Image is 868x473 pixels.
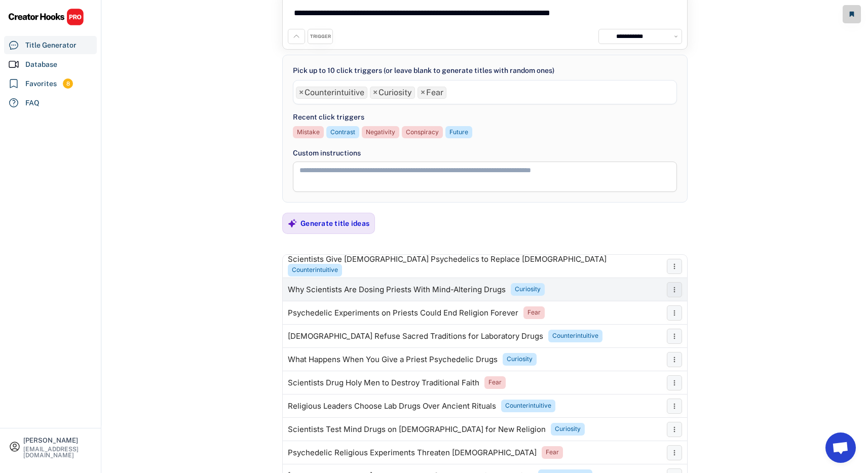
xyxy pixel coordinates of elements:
[293,65,554,76] div: Pick up to 10 click triggers (or leave blank to generate titles with random ones)
[546,448,559,457] div: Fear
[23,437,92,444] div: [PERSON_NAME]
[23,446,92,458] div: [EMAIL_ADDRESS][DOMAIN_NAME]
[330,128,355,137] div: Contrast
[288,379,479,387] div: Scientists Drug Holy Men to Destroy Traditional Faith
[288,309,518,317] div: Psychedelic Experiments on Priests Could End Religion Forever
[8,8,84,26] img: CHPRO%20Logo.svg
[366,128,395,137] div: Negativity
[293,148,677,159] div: Custom instructions
[297,128,320,137] div: Mistake
[488,378,502,387] div: Fear
[507,355,533,364] div: Curiosity
[25,78,57,89] div: Favorites
[25,98,40,108] div: FAQ
[288,356,498,364] div: What Happens When You Give a Priest Psychedelic Drugs
[418,87,446,99] li: Fear
[299,89,304,97] span: ×
[421,89,425,97] span: ×
[296,87,367,99] li: Counterintuitive
[601,32,611,41] img: channels4_profile.jpg
[555,425,581,433] div: Curiosity
[515,285,541,294] div: Curiosity
[373,89,378,97] span: ×
[288,286,506,294] div: Why Scientists Are Dosing Priests With Mind-Altering Drugs
[552,332,598,340] div: Counterintuitive
[825,432,856,463] a: Open chat
[527,308,541,317] div: Fear
[288,402,496,410] div: Religious Leaders Choose Lab Drugs Over Ancient Rituals
[370,87,415,99] li: Curiosity
[25,40,77,51] div: Title Generator
[449,128,468,137] div: Future
[288,449,537,457] div: Psychedelic Religious Experiments Threaten [DEMOGRAPHIC_DATA]
[310,33,331,40] div: TRIGGER
[288,255,607,263] div: Scientists Give [DEMOGRAPHIC_DATA] Psychedelics to Replace [DEMOGRAPHIC_DATA]
[300,219,369,228] div: Generate title ideas
[505,402,551,410] div: Counterintuitive
[288,425,546,433] div: Scientists Test Mind Drugs on [DEMOGRAPHIC_DATA] for New Religion
[25,59,57,70] div: Database
[406,128,439,137] div: Conspiracy
[293,112,364,123] div: Recent click triggers
[63,80,73,88] div: 8
[292,266,338,274] div: Counterintuitive
[288,332,543,340] div: [DEMOGRAPHIC_DATA] Refuse Sacred Traditions for Laboratory Drugs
